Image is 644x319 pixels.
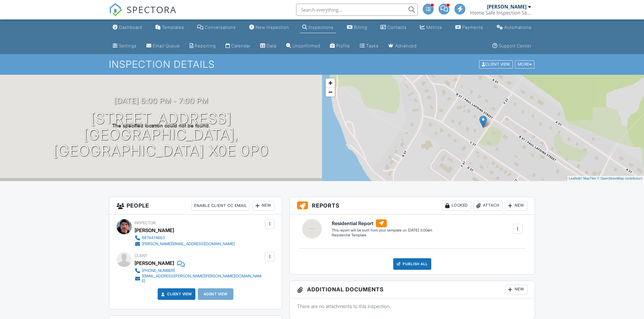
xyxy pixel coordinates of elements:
[290,281,535,298] h3: Additional Documents
[160,291,192,297] a: Client View
[162,25,184,30] div: Templates
[109,59,535,70] h1: Inspection Details
[354,25,367,30] div: Billing
[470,10,531,16] div: Home Safe Inspection Services
[386,40,419,52] a: Advanced
[284,40,323,52] a: Unconfirmed
[309,25,334,30] div: Inspections
[462,25,483,30] div: Payments
[142,235,165,240] div: 8674474663
[135,253,148,258] span: Client
[144,40,182,52] a: Email Queue
[223,40,253,52] a: Calendar
[195,43,216,48] div: Reporting
[505,201,527,211] div: New
[109,197,282,214] h3: People
[332,228,432,233] div: This report will be built from your template on [DATE] 3:00am
[326,87,335,97] a: Zoom out
[127,3,177,16] span: SPECTORA
[453,22,486,33] a: Payments
[231,43,250,48] div: Calendar
[110,22,145,33] a: Dashboard
[569,177,579,180] a: Leaflet
[378,22,409,33] a: Contacts
[474,201,503,211] div: Attach
[479,60,513,69] div: Client View
[142,268,175,273] div: [PHONE_NUMBER]
[297,303,527,310] p: There are no attachments to this inspection.
[114,97,208,105] h3: [DATE] 5:00 pm - 7:00 pm
[580,177,596,180] a: © MapTiler
[296,4,418,16] input: Search everything...
[252,201,275,211] div: New
[153,22,187,33] a: Templates
[142,242,235,246] div: [PERSON_NAME][EMAIL_ADDRESS][DOMAIN_NAME]
[187,40,218,52] a: Reporting
[195,22,238,33] a: Conversations
[504,25,531,30] div: Automations
[505,285,527,294] div: New
[478,62,514,66] a: Client View
[487,4,527,10] div: [PERSON_NAME]
[490,40,534,52] a: Support Center
[426,25,442,30] div: Metrics
[326,78,335,87] a: Zoom in
[135,226,174,235] div: [PERSON_NAME]
[292,43,320,48] div: Unconfirmed
[499,43,531,48] div: Support Center
[387,25,407,30] div: Contacts
[135,268,263,274] a: [PHONE_NUMBER]
[119,43,137,48] div: Settings
[135,221,156,225] span: Inspector
[393,258,431,270] div: Publish All
[258,40,279,52] a: Data
[135,274,263,283] a: [EMAIL_ADDRESS][PERSON_NAME][PERSON_NAME][DOMAIN_NAME]
[109,8,177,21] a: SPECTORA
[205,25,236,30] div: Conversations
[442,201,471,211] div: Locked
[332,219,432,227] h6: Residential Report
[395,43,417,48] div: Advanced
[357,40,381,52] a: Tasks
[336,43,350,48] div: Profile
[256,25,289,30] div: New Inspection
[109,3,122,16] img: The Best Home Inspection Software - Spectora
[345,22,370,33] a: Billing
[119,25,142,30] div: Dashboard
[247,22,292,33] a: New Inspection
[10,111,312,159] h1: [STREET_ADDRESS] [GEOGRAPHIC_DATA], [GEOGRAPHIC_DATA] X0E 0P0
[142,274,263,283] div: [EMAIL_ADDRESS][PERSON_NAME][PERSON_NAME][DOMAIN_NAME]
[300,22,336,33] a: Inspections
[494,22,534,33] a: Automations (Advanced)
[290,197,535,214] h3: Reports
[191,201,250,211] div: Enable Client CC Email
[418,22,445,33] a: Metrics
[366,43,379,48] div: Tasks
[332,233,432,238] div: Residential Template
[153,43,180,48] div: Email Queue
[135,241,235,247] a: [PERSON_NAME][EMAIL_ADDRESS][DOMAIN_NAME]
[327,40,352,52] a: Company Profile
[515,60,535,69] div: More
[267,43,276,48] div: Data
[567,176,644,181] div: |
[110,40,139,52] a: Settings
[597,177,642,180] a: © OpenStreetMap contributors
[135,235,235,241] a: 8674474663
[135,259,174,268] div: [PERSON_NAME]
